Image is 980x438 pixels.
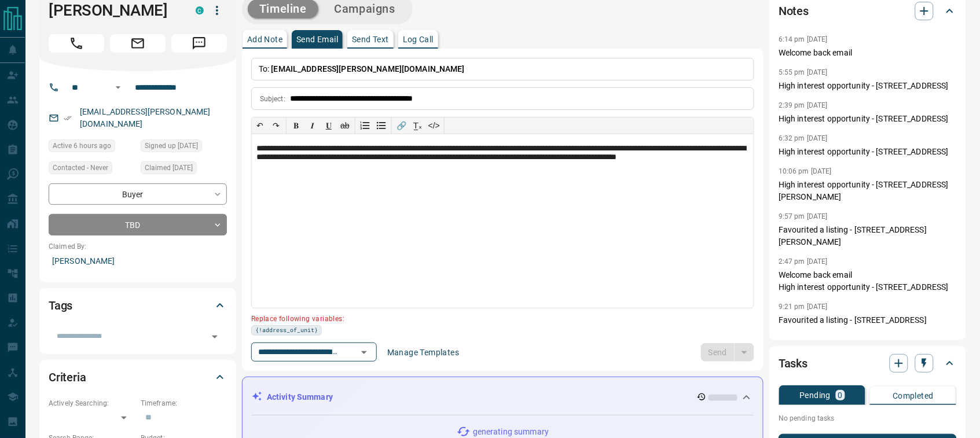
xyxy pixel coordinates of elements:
h1: [PERSON_NAME] [49,1,178,20]
div: Buyer [49,183,227,205]
button: T̲ₓ [410,117,426,134]
p: [PERSON_NAME] [49,252,227,271]
button: 🔗 [394,117,410,134]
p: No pending tasks [779,410,957,427]
a: [EMAIL_ADDRESS][PERSON_NAME][DOMAIN_NAME] [80,107,211,128]
button: ↶ [252,117,268,134]
p: High interest opportunity - [STREET_ADDRESS] [779,146,957,158]
h2: Tasks [779,354,808,373]
button: </> [426,117,442,134]
p: Send Text [352,35,389,43]
button: 𝐁 [288,117,304,134]
div: Activity Summary [252,387,754,408]
button: Manage Templates [380,343,466,362]
p: Add Note [247,35,282,43]
p: High interest opportunity - [STREET_ADDRESS][PERSON_NAME] [779,179,957,203]
p: 2:47 pm [DATE] [779,257,828,266]
span: Active 6 hours ago [53,140,111,152]
p: 9:21 pm [DATE] [779,303,828,311]
p: 6:32 pm [DATE] [779,134,828,142]
div: Sun Apr 14 2024 [141,161,227,178]
span: Call [49,34,104,53]
p: Send Email [296,35,338,43]
p: 2:39 pm [DATE] [779,101,828,109]
div: TBD [49,214,227,235]
button: ab [337,117,353,134]
div: Wed Aug 13 2025 [49,139,135,156]
p: 10:06 pm [DATE] [779,167,832,175]
div: Tags [49,292,227,319]
svg: Email Verified [64,114,72,122]
p: Welcome back email High interest opportunity - [STREET_ADDRESS] [779,269,957,293]
button: Bullet list [373,117,390,134]
p: Completed [893,392,934,400]
h2: Criteria [49,368,86,387]
button: Numbered list [357,117,373,134]
p: Activity Summary [267,391,333,403]
p: 5:55 pm [DATE] [779,68,828,76]
h2: Tags [49,296,72,315]
button: Open [111,80,125,94]
button: 𝐔 [321,117,337,134]
button: ↷ [268,117,284,134]
span: {!address_of_unit} [255,326,318,335]
p: Pending [800,391,831,399]
h2: Notes [779,2,809,20]
span: [EMAIL_ADDRESS][PERSON_NAME][DOMAIN_NAME] [271,64,465,73]
span: Claimed [DATE] [145,162,193,174]
div: Sun Apr 14 2024 [141,139,227,156]
p: 9:57 pm [DATE] [779,212,828,220]
p: Timeframe: [141,398,227,408]
p: To: [251,58,754,80]
span: 𝐔 [326,121,332,130]
p: Log Call [403,35,434,43]
button: Open [207,329,223,345]
p: Welcome back email [779,47,957,59]
p: 0 [838,391,843,399]
div: condos.ca [196,6,204,14]
div: Criteria [49,363,227,391]
s: ab [340,121,350,130]
p: Actively Searching: [49,398,135,408]
p: Favourited a listing - [STREET_ADDRESS] [779,314,957,326]
button: Open [356,344,372,360]
div: Tasks [779,349,957,377]
span: Message [171,34,227,53]
p: Replace following variables: [251,310,746,325]
p: 6:14 pm [DATE] [779,35,828,43]
p: generating summary [473,426,549,438]
span: Contacted - Never [53,162,108,174]
div: split button [701,343,755,362]
span: Signed up [DATE] [145,140,198,152]
p: Subject: [260,94,285,104]
p: Claimed By: [49,241,227,252]
span: Email [110,34,166,53]
button: 𝑰 [304,117,321,134]
p: High interest opportunity - [STREET_ADDRESS] [779,113,957,125]
p: Favourited a listing - [STREET_ADDRESS][PERSON_NAME] [779,224,957,248]
p: High interest opportunity - [STREET_ADDRESS] [779,80,957,92]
